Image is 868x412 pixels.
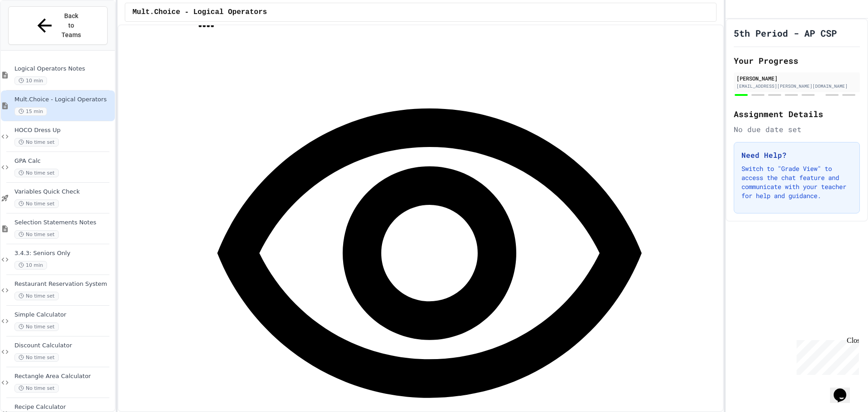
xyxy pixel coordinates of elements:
[14,373,113,380] span: Rectangle Area Calculator
[14,384,59,393] span: No time set
[14,138,59,147] span: No time set
[734,108,860,120] h2: Assignment Details
[14,127,113,134] span: HOCO Dress Up
[14,76,47,85] span: 10 min
[14,322,59,331] span: No time set
[741,164,852,200] p: Switch to "Grade View" to access the chat feature and communicate with your teacher for help and ...
[734,54,860,67] h2: Your Progress
[14,230,59,239] span: No time set
[14,188,113,196] span: Variables Quick Check
[14,403,113,411] span: Recipe Calculator
[8,6,108,45] button: Back to Teams
[14,261,47,270] span: 10 min
[14,96,113,104] span: Mult.Choice - Logical Operators
[14,342,113,350] span: Discount Calculator
[14,219,113,227] span: Selection Statements Notes
[14,169,59,177] span: No time set
[132,7,267,18] span: Mult.Choice - Logical Operators
[14,250,113,257] span: 3.4.3: Seniors Only
[734,27,837,39] h1: 5th Period - AP CSP
[793,336,859,375] iframe: chat widget
[14,199,59,208] span: No time set
[14,107,47,116] span: 15 min
[734,124,860,135] div: No due date set
[14,280,113,288] span: Restaurant Reservation System
[14,157,113,165] span: GPA Calc
[741,150,852,161] h3: Need Help?
[830,376,859,403] iframe: chat widget
[14,311,113,319] span: Simple Calculator
[14,292,59,300] span: No time set
[736,83,857,90] div: [EMAIL_ADDRESS][PERSON_NAME][DOMAIN_NAME]
[14,65,113,73] span: Logical Operators Notes
[4,4,62,57] div: Chat with us now!Close
[736,74,857,82] div: [PERSON_NAME]
[61,11,82,40] span: Back to Teams
[14,353,59,362] span: No time set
